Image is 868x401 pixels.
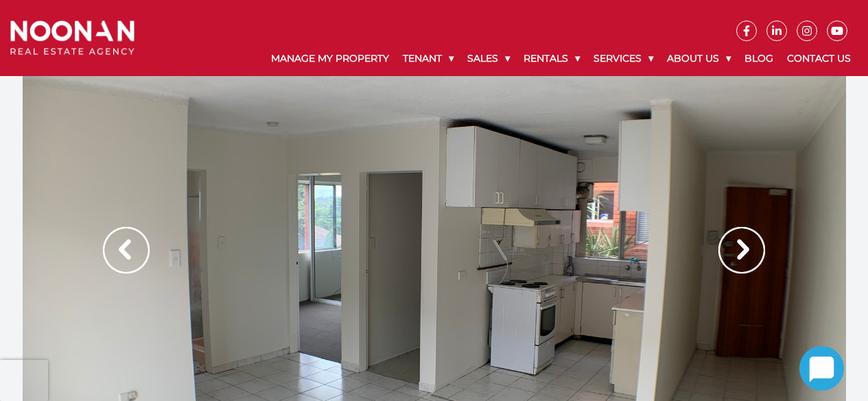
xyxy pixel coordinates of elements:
[738,41,780,76] a: Blog
[718,227,765,274] img: Arrow slider
[660,41,738,76] a: About Us
[103,227,150,274] img: Arrow slider
[587,41,660,76] a: Services
[517,41,587,76] a: Rentals
[460,41,517,76] a: Sales
[10,21,134,55] img: Noonan Real Estate Agency
[264,41,396,76] a: Manage My Property
[780,41,858,76] a: Contact Us
[396,41,460,76] a: Tenant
